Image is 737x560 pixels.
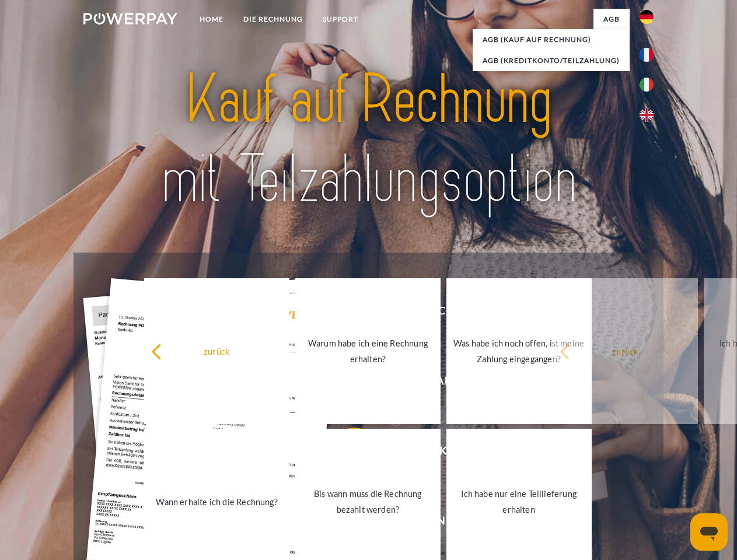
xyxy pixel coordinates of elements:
[190,9,233,30] a: Home
[640,48,654,62] img: fr
[151,343,282,359] div: zurück
[640,108,654,122] img: en
[446,278,592,424] a: Was habe ich noch offen, ist meine Zahlung eingegangen?
[690,513,728,551] iframe: Schaltfläche zum Öffnen des Messaging-Fensters
[453,486,585,517] div: Ich habe nur eine Teillieferung erhalten
[151,494,282,509] div: Wann erhalte ich die Rechnung?
[302,335,434,367] div: Warum habe ich eine Rechnung erhalten?
[473,29,630,50] a: AGB (Kauf auf Rechnung)
[560,343,691,359] div: zurück
[640,78,654,92] img: it
[313,9,368,30] a: SUPPORT
[473,50,630,71] a: AGB (Kreditkonto/Teilzahlung)
[83,13,177,24] img: logo-powerpay-white.svg
[593,9,630,30] a: agb
[111,56,626,223] img: title-powerpay_de.svg
[640,10,654,24] img: de
[453,335,585,367] div: Was habe ich noch offen, ist meine Zahlung eingegangen?
[302,486,434,517] div: Bis wann muss die Rechnung bezahlt werden?
[233,9,313,30] a: DIE RECHNUNG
